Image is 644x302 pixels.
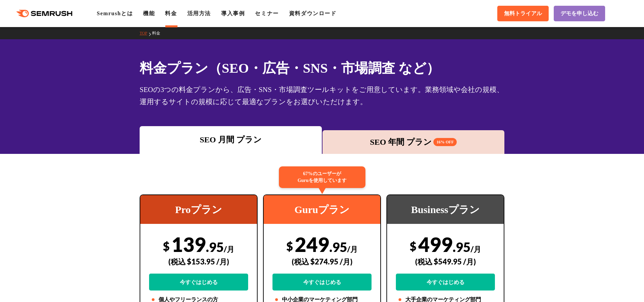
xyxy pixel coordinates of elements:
[224,245,234,254] span: /月
[326,136,501,148] div: SEO 年間 プラン
[140,84,504,108] div: SEOの3つの料金プランから、広告・SNS・市場調査ツールキットをご用意しています。業務領域や会社の規模、運用するサイトの規模に応じて最適なプランをお選びいただけます。
[471,245,481,254] span: /月
[143,134,318,146] div: SEO 月間 プラン
[255,10,279,16] a: セミナー
[165,10,177,16] a: 料金
[149,250,248,274] div: (税込 $153.95 /月)
[396,232,495,291] div: 499
[554,6,605,21] a: デモを申し込む
[497,6,549,21] a: 無料トライアル
[140,58,504,78] h1: 料金プラン（SEO・広告・SNS・市場調査 など）
[279,166,365,188] div: 67%のユーザーが Guruを使用しています
[289,10,337,16] a: 資料ダウンロード
[272,274,372,291] a: 今すぐはじめる
[453,239,471,255] span: .95
[329,239,347,255] span: .95
[433,138,457,146] span: 16% OFF
[149,274,248,291] a: 今すぐはじめる
[560,10,598,17] span: デモを申し込む
[410,239,416,253] span: $
[396,250,495,274] div: (税込 $549.95 /月)
[97,10,133,16] a: Semrushとは
[387,195,504,224] div: Businessプラン
[187,10,211,16] a: 活用方法
[272,232,372,291] div: 249
[143,10,155,16] a: 機能
[163,239,170,253] span: $
[286,239,293,253] span: $
[221,10,245,16] a: 導入事例
[272,250,372,274] div: (税込 $274.95 /月)
[347,245,358,254] span: /月
[504,10,542,17] span: 無料トライアル
[149,232,248,291] div: 139
[140,195,257,224] div: Proプラン
[206,239,224,255] span: .95
[264,195,380,224] div: Guruプラン
[140,31,152,36] a: TOP
[396,274,495,291] a: 今すぐはじめる
[152,31,165,36] a: 料金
